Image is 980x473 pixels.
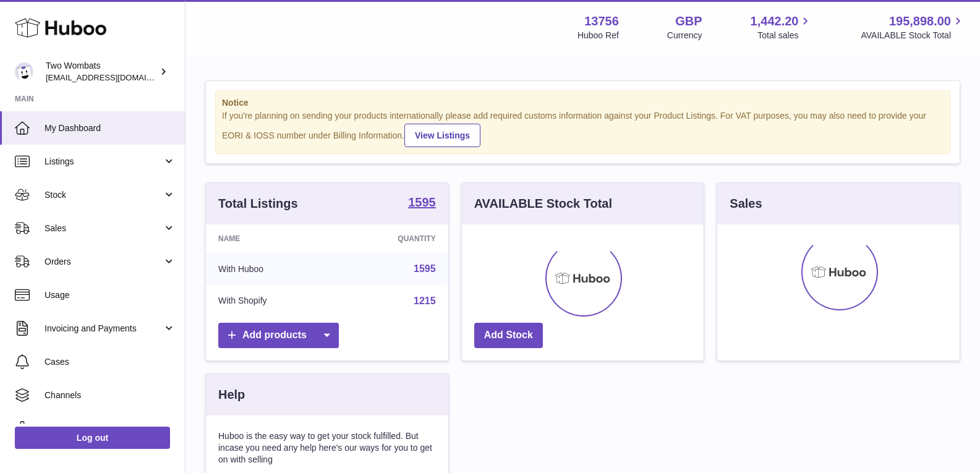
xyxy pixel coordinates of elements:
h3: Help [218,386,245,403]
span: Orders [45,256,163,268]
span: Listings [45,156,163,168]
span: 1,442.20 [751,13,799,30]
span: [EMAIL_ADDRESS][DOMAIN_NAME] [46,72,182,82]
strong: 13756 [584,13,619,30]
h3: Sales [730,195,762,212]
td: With Huboo [206,253,336,285]
a: Add Stock [474,323,543,348]
span: Channels [45,390,176,401]
span: 195,898.00 [889,13,951,30]
h3: AVAILABLE Stock Total [474,195,612,212]
img: internalAdmin-13756@internal.huboo.com [15,62,33,81]
a: 1595 [414,263,436,274]
span: AVAILABLE Stock Total [861,30,965,41]
strong: 1595 [408,196,436,208]
a: 195,898.00 AVAILABLE Stock Total [861,13,965,41]
div: If you're planning on sending your products internationally please add required customs informati... [222,110,944,147]
p: Huboo is the easy way to get your stock fulfilled. But incase you need any help here's our ways f... [218,430,436,466]
span: Total sales [757,30,812,41]
div: Huboo Ref [577,30,619,41]
strong: GBP [675,13,702,30]
span: Stock [45,189,163,201]
span: Cases [45,356,176,368]
div: Currency [667,30,702,41]
h3: Total Listings [218,195,298,212]
div: Two Wombats [46,60,157,83]
a: 1215 [414,296,436,306]
a: View Listings [404,124,480,147]
a: Add products [218,323,339,348]
span: Usage [45,289,176,301]
a: 1595 [408,196,436,211]
a: 1,442.20 Total sales [751,13,813,41]
td: With Shopify [206,285,336,317]
th: Name [206,224,336,253]
a: Log out [15,427,170,449]
th: Quantity [336,224,448,253]
span: Invoicing and Payments [45,323,163,335]
span: My Dashboard [45,122,176,134]
span: Settings [45,423,176,435]
strong: Notice [222,97,944,109]
span: Sales [45,223,163,234]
